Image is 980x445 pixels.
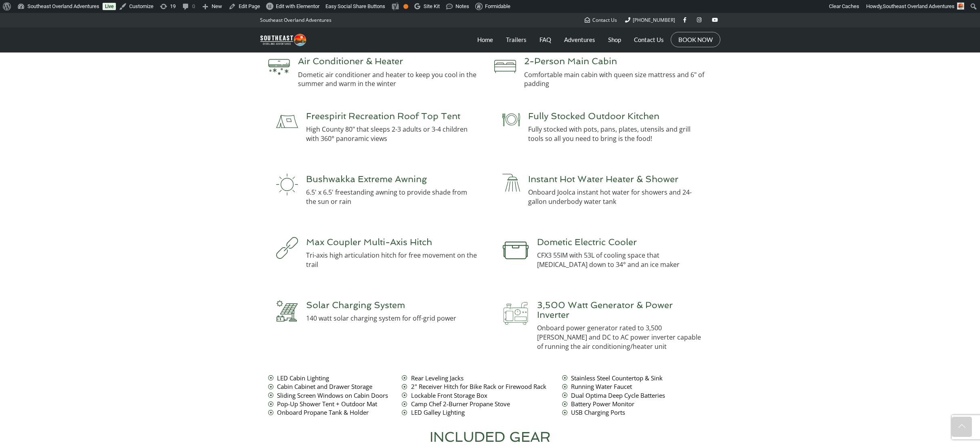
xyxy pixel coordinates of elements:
[528,174,678,184] span: Instant Hot Water Heater & Shower
[103,3,116,10] a: Live
[409,382,546,391] span: 2" Receiver Hitch for Bike Rack or Firewood Rack
[403,4,408,9] div: OK
[564,29,595,50] a: Adventures
[524,56,617,66] span: 2-Person Main Cabin
[537,300,673,320] span: 3,500 Watt Generator & Power Inverter
[625,17,675,23] a: [PHONE_NUMBER]
[506,29,527,50] a: Trailers
[409,391,487,400] span: Lockable Front Storage Box
[592,17,617,23] span: Contact Us
[569,391,665,400] span: Dual Optima Deep Cycle Batteries
[477,29,493,50] a: Home
[409,374,464,382] span: Rear Leveling Jacks
[275,374,329,382] span: LED Cabin Lighting
[298,56,403,66] span: Air Conditioner & Heater
[409,408,465,417] span: LED Galley Lighting
[608,29,621,50] a: Shop
[524,70,712,89] p: Comfortable main cabin with queen size mattress and 6" of padding
[275,382,372,391] span: Cabin Cabinet and Drawer Storage
[306,125,478,143] p: High County 80" that sleeps 2-3 adults or 3-4 children with 360° panoramic views
[569,374,663,382] span: Stainless Steel Countertop & Sink
[409,400,510,408] span: Camp Chef 2-Burner Propane Stove
[306,314,456,323] p: 140 watt solar charging system for off-grid power
[537,237,637,247] span: Dometic Electric Cooler
[634,29,664,50] a: Contact Us
[306,251,478,269] p: Tri-axis high articulation hitch for free movement on the trail
[539,29,551,50] a: FAQ
[306,174,427,184] span: Bushwakka Extreme Awning
[528,111,659,121] span: Fully Stocked Outdoor Kitchen
[260,34,306,46] img: Southeast Overland Adventures
[537,251,704,269] p: CFX3 55IM with 53L of cooling space that [MEDICAL_DATA] down to 34° and an ice maker
[275,400,377,408] span: Pop-Up Shower Tent + Outdoor Mat
[528,188,704,206] p: Onboard Joolca instant hot water for showers and 24-gallon underbody water tank
[883,3,955,9] span: Southeast Overland Adventures
[678,36,713,44] a: BOOK NOW
[306,188,478,206] p: 6.5' x 6.5' freestanding awning to provide shade from the sun or rain
[306,111,460,121] span: Freespirit Recreation Roof Top Tent
[351,429,630,445] h2: INCLUDED GEAR
[306,237,432,247] span: Max Coupler Multi-Axis Hitch
[537,323,704,351] p: Onboard power generator rated to 3,500 [PERSON_NAME] and DC to AC power inverter capable of runni...
[306,300,405,310] span: Solar Charging System
[569,400,634,408] span: Battery Power Monitor
[260,15,332,25] p: Southeast Overland Adventures
[275,391,388,400] span: Sliding Screen Windows on Cabin Doors
[569,382,632,391] span: Running Water Faucet
[633,17,675,23] span: [PHONE_NUMBER]
[569,408,625,417] span: USB Charging Ports
[585,17,617,23] a: Contact Us
[276,3,319,9] span: Edit with Elementor
[298,70,486,89] p: Dometic air conditioner and heater to keep you cool in the summer and warm in the winter
[528,125,704,143] p: Fully stocked with pots, pans, plates, utensils and grill tools so all you need to bring is the f...
[424,3,440,9] span: Site Kit
[275,408,369,417] span: Onboard Propane Tank & Holder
